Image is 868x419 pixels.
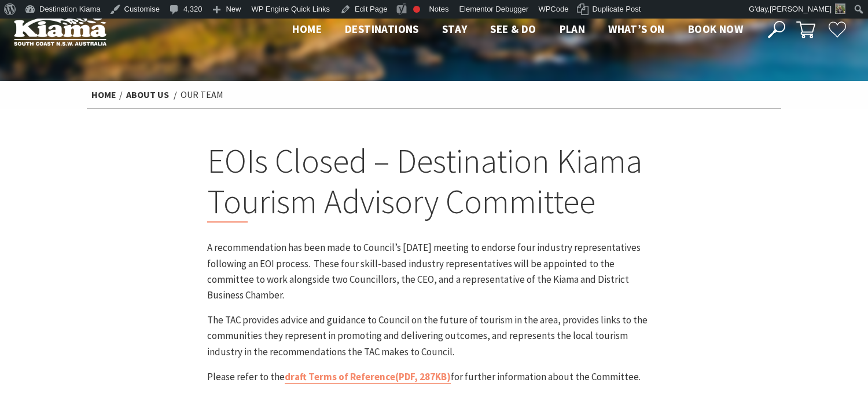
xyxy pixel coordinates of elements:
a: Home [91,89,116,101]
span: [PERSON_NAME] [770,5,832,13]
img: Kiama Logo [14,14,106,46]
span: Destinations [345,22,419,36]
img: Theresa-Mullan-1-30x30.png [835,3,845,14]
p: A recommendation has been made to Council’s [DATE] meeting to endorse four industry representativ... [207,240,661,303]
span: See & Do [490,22,536,36]
li: Our Team [181,88,223,103]
a: draft Terms of Reference(PDF, 287KB) [285,370,451,384]
h2: EOIs Closed – Destination Kiama Tourism Advisory Committee [207,141,661,223]
span: Home [292,22,322,36]
a: About Us [126,89,169,101]
span: Book now [688,22,743,36]
p: The TAC provides advice and guidance to Council on the future of tourism in the area, provides li... [207,312,661,360]
nav: Main Menu [281,20,755,39]
span: (PDF, 287KB) [395,370,451,383]
div: Focus keyphrase not set [413,6,420,13]
p: Please refer to the for further information about the Committee. [207,369,661,385]
span: What’s On [608,22,665,36]
span: Stay [442,22,468,36]
span: Plan [560,22,586,36]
